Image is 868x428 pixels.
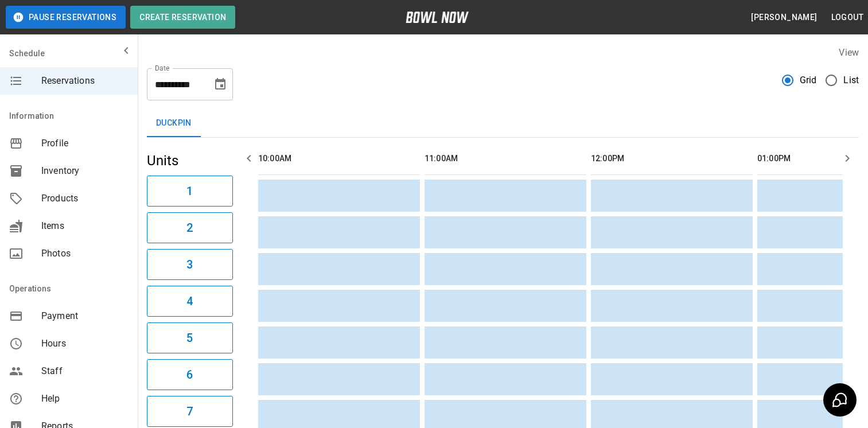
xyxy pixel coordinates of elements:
button: 7 [147,396,233,427]
h6: 5 [186,329,193,347]
h6: 6 [186,365,193,384]
th: 12:00PM [591,142,753,175]
button: 1 [147,176,233,207]
button: 3 [147,249,233,280]
button: [PERSON_NAME] [746,7,822,28]
button: Choose date, selected date is Sep 6, 2025 [209,73,232,96]
h5: Units [147,151,233,170]
h6: 3 [186,255,193,274]
span: Products [41,192,129,205]
button: 5 [147,322,233,353]
span: Staff [41,364,129,378]
span: Inventory [41,164,129,178]
span: Items [41,219,129,233]
button: Duckpin [147,110,201,137]
button: Pause Reservations [6,6,126,29]
button: 2 [147,212,233,243]
h6: 2 [186,219,193,237]
span: Reservations [41,74,129,88]
div: inventory tabs [147,110,859,137]
span: Photos [41,247,129,260]
h6: 1 [186,182,193,200]
span: Profile [41,137,129,150]
span: List [843,73,859,87]
span: Help [41,392,129,406]
th: 10:00AM [258,142,420,175]
span: Grid [800,73,817,87]
label: View [839,47,859,58]
th: 11:00AM [425,142,586,175]
h6: 4 [186,292,193,310]
span: Hours [41,337,129,351]
button: Create Reservation [130,6,235,29]
span: Payment [41,309,129,323]
button: 4 [147,286,233,317]
h6: 7 [186,402,193,421]
button: 6 [147,359,233,390]
img: logo [406,11,469,23]
button: Logout [827,7,868,28]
